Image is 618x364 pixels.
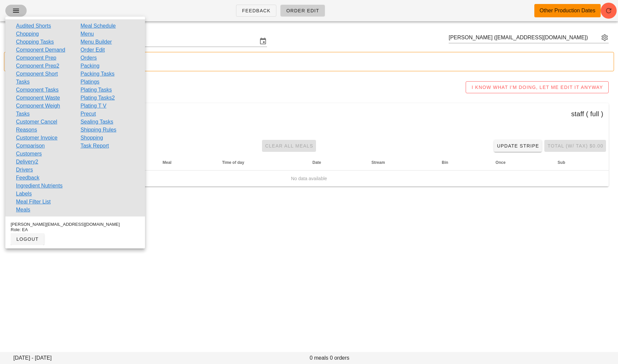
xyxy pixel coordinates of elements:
[9,125,609,137] div: I6BgtbVHn3RpGxoATrWX9Ttl0JJ2
[16,94,60,102] a: Component Waste
[9,171,609,186] td: No data available
[436,155,490,171] th: Bin: Not sorted. Activate to sort ascending.
[466,81,609,93] button: I KNOW WHAT I'M DOING, LET ME EDIT IT ANYWAY
[366,155,436,171] th: Stream: Not sorted. Activate to sort ascending.
[80,22,116,30] a: Meal Schedule
[16,182,63,190] a: Ingredient Nutrients
[286,8,319,13] span: Order Edit
[371,160,385,165] span: Stream
[16,206,30,214] a: Meals
[16,118,70,134] a: Customer Cancel Reasons
[80,134,103,142] a: Shopping
[16,150,42,158] a: Customers
[16,236,39,242] span: logout
[157,155,217,171] th: Meal: Not sorted. Activate to sort ascending.
[16,54,56,62] a: Component Prep
[80,46,105,54] a: Order Edit
[80,70,114,78] a: Packing Tasks
[16,158,38,166] a: Delivery2
[496,160,506,165] span: Once
[80,142,109,150] a: Task Report
[80,118,113,126] a: Sealing Tasks
[11,233,44,245] button: logout
[217,155,307,171] th: Time of day: Not sorted. Activate to sort ascending.
[552,155,609,171] th: Sub: Not sorted. Activate to sort ascending.
[449,32,599,43] input: Search by email or name
[16,62,59,70] a: Component Prep2
[471,85,603,90] span: I KNOW WHAT I'M DOING, LET ME EDIT IT ANYWAY
[242,8,271,13] span: Feedback
[16,134,70,150] a: Customer Invoice Comparison
[490,155,552,171] th: Once: Not sorted. Activate to sort ascending.
[11,222,140,227] div: [PERSON_NAME][EMAIL_ADDRESS][DOMAIN_NAME]
[558,160,565,165] span: Sub
[601,34,609,42] button: appended action
[80,30,94,38] a: Menu
[80,38,112,46] a: Menu Builder
[442,160,448,165] span: Bin
[497,143,539,149] span: Update Stripe
[16,38,54,46] a: Chopping Tasks
[80,86,112,94] a: Plating Tasks
[494,140,542,152] a: Update Stripe
[80,62,99,70] a: Packing
[222,160,244,165] span: Time of day
[80,54,97,62] a: Orders
[540,7,595,15] div: Other Production Dates
[280,5,325,17] a: Order Edit
[16,46,65,54] a: Component Demand
[16,174,39,182] a: Feedback
[80,110,96,118] a: Precut
[80,78,99,86] a: Platings
[16,190,32,198] a: Labels
[16,30,39,38] a: Chopping
[80,94,115,102] a: Plating Tasks2
[16,102,70,118] a: Component Weigh Tasks
[307,155,366,171] th: Date: Not sorted. Activate to sort ascending.
[16,70,70,86] a: Component Short Tasks
[11,227,140,232] div: Role: EA
[236,5,276,17] a: Feedback
[16,198,51,206] a: Meal Filter List
[163,160,172,165] span: Meal
[9,103,609,125] div: ( ) staff ( full )
[80,102,106,110] a: Plating T V
[312,160,321,165] span: Date
[16,166,33,174] a: Drivers
[16,22,51,30] a: Audited Shorts
[80,126,116,134] a: Shipping Rules
[16,86,59,94] a: Component Tasks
